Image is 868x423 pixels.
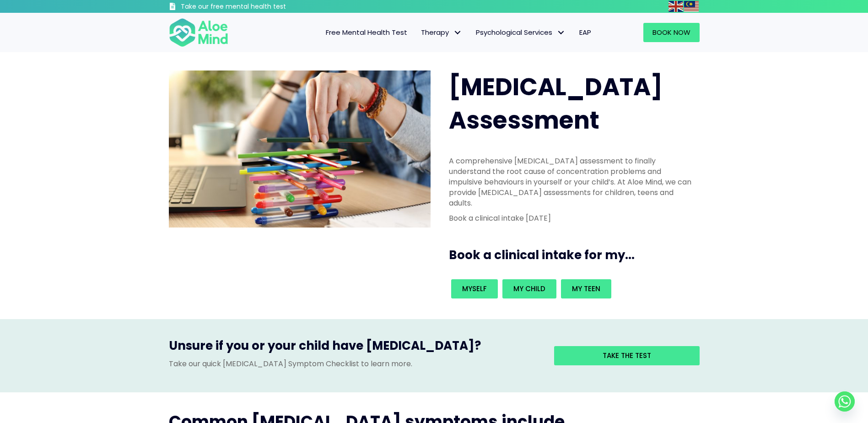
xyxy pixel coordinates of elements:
[469,23,572,42] a: Psychological ServicesPsychological Services: submenu
[169,337,540,358] h3: Unsure if you or your child have [MEDICAL_DATA]?
[572,284,600,293] span: My teen
[561,279,611,298] a: My teen
[421,27,462,37] span: Therapy
[449,156,694,209] p: A comprehensive [MEDICAL_DATA] assessment to finally understand the root cause of concentration p...
[169,70,431,228] img: ADHD photo
[449,247,703,263] h3: Book a clinical intake for my...
[513,284,545,293] span: My child
[572,23,598,42] a: EAP
[652,27,690,37] span: Book Now
[554,346,700,365] a: Take the test
[181,2,335,11] h3: Take our free mental health test
[684,1,699,12] img: ms
[449,213,694,223] p: Book a clinical intake [DATE]
[169,2,335,13] a: Take our free mental health test
[684,1,700,11] a: Malay
[643,23,700,42] a: Book Now
[414,23,469,42] a: TherapyTherapy: submenu
[603,351,651,360] span: Take the test
[579,27,591,37] span: EAP
[451,279,498,298] a: Myself
[326,27,407,37] span: Free Mental Health Test
[669,1,683,12] img: en
[319,23,414,42] a: Free Mental Health Test
[449,277,694,301] div: Book an intake for my...
[449,70,663,137] span: [MEDICAL_DATA] Assessment
[240,23,598,42] nav: Menu
[169,358,540,369] p: Take our quick [MEDICAL_DATA] Symptom Checklist to learn more.
[555,26,568,39] span: Psychological Services: submenu
[451,26,464,39] span: Therapy: submenu
[462,284,487,293] span: Myself
[669,1,684,11] a: English
[169,17,228,48] img: Aloe mind Logo
[476,27,566,37] span: Psychological Services
[502,279,556,298] a: My child
[835,391,855,412] a: Whatsapp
